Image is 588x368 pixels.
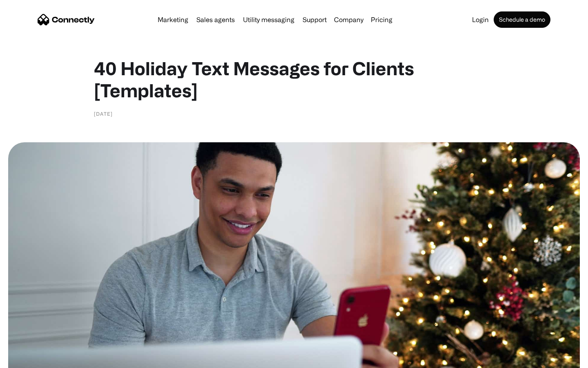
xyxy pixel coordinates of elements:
a: Login [469,16,492,23]
div: Company [334,14,363,25]
div: [DATE] [94,110,113,118]
a: Sales agents [193,16,238,23]
a: Schedule a demo [494,11,550,28]
a: Support [299,16,330,23]
aside: Language selected: English [8,354,49,365]
h1: 40 Holiday Text Messages for Clients [Templates] [94,57,494,101]
a: Utility messaging [240,16,298,23]
a: Pricing [367,16,396,23]
ul: Language list [16,354,49,365]
a: Marketing [154,16,192,23]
